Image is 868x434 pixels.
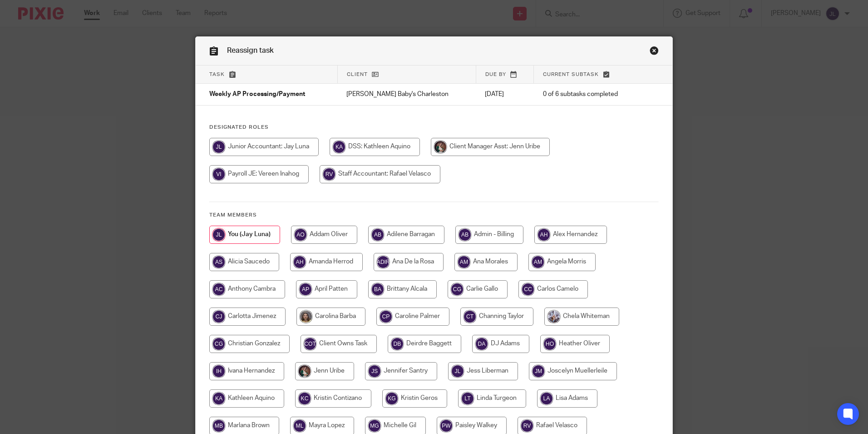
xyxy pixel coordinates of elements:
[485,72,506,77] span: Due by
[209,124,659,131] h4: Designated Roles
[209,72,225,77] span: Task
[227,47,274,54] span: Reassign task
[534,84,641,106] td: 0 of 6 subtasks completed
[209,212,659,219] h4: Team members
[543,72,599,77] span: Current subtask
[485,90,525,99] p: [DATE]
[346,90,467,99] p: [PERSON_NAME] Baby's Charleston
[209,91,305,98] span: Weekly AP Processing/Payment
[347,72,368,77] span: Client
[650,46,659,58] a: Close this dialog window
